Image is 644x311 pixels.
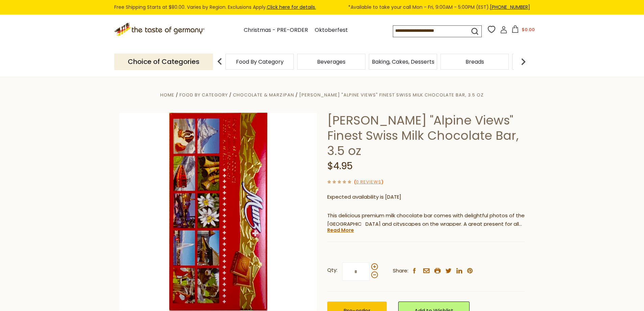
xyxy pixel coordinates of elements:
[119,113,317,311] img: Munz "Alpine Views" Finest Swiss Milk Chocolate Bar, 3.5 oz
[466,59,484,64] a: Breads
[327,113,525,158] h1: [PERSON_NAME] "Alpine Views" Finest Swiss Milk Chocolate Bar, 3.5 oz
[327,159,353,173] span: $4.95
[490,4,530,10] a: [PHONE_NUMBER]
[267,4,316,10] a: Click here for details.
[327,227,354,234] a: Read More
[315,26,348,35] a: Oktoberfest
[354,179,383,185] span: ( )
[114,3,530,11] div: Free Shipping Starts at $80.00. Varies by Region. Exclusions Apply.
[317,59,345,64] a: Beverages
[327,266,337,274] strong: Qty:
[299,92,484,98] a: [PERSON_NAME] "Alpine Views" Finest Swiss Milk Chocolate Bar, 3.5 oz
[342,262,370,281] input: Qty:
[236,59,284,64] a: Food By Category
[372,59,434,64] a: Baking, Cakes, Desserts
[114,53,213,70] p: Choice of Categories
[160,92,174,98] a: Home
[180,92,228,98] a: Food By Category
[213,55,226,68] img: previous arrow
[522,26,535,33] span: $0.00
[517,55,530,68] img: next arrow
[327,212,525,228] p: This delicious premium milk chocolate bar comes with delightful photos of the [GEOGRAPHIC_DATA] a...
[233,92,294,98] a: Chocolate & Marzipan
[356,179,381,186] a: 0 Reviews
[327,193,525,201] p: Expected availability is [DATE]
[393,267,408,275] span: Share:
[509,25,538,36] button: $0.00
[244,26,308,35] a: Christmas - PRE-ORDER
[348,3,530,11] span: *Available to take your call Mon - Fri, 9:00AM - 5:00PM (EST).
